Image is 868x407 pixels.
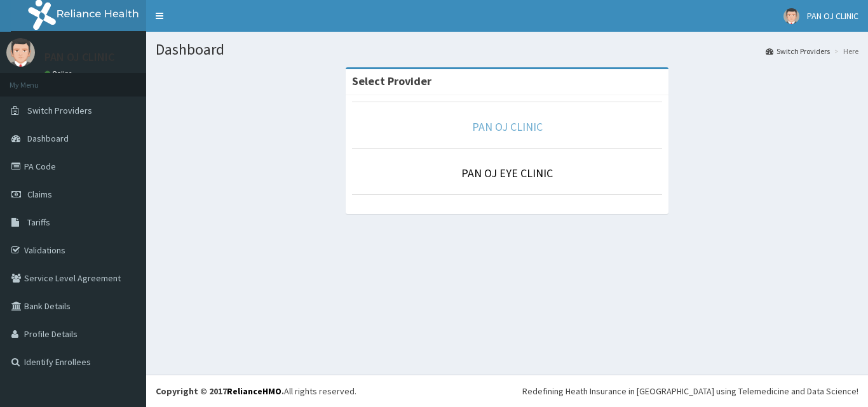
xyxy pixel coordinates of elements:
span: Dashboard [27,133,69,144]
footer: All rights reserved. [146,375,868,407]
a: RelianceHMO [227,385,281,397]
a: Online [44,69,75,78]
img: User Image [6,38,35,67]
span: Switch Providers [27,105,92,116]
h1: Dashboard [156,41,858,58]
img: User Image [783,8,799,24]
span: Tariffs [27,217,50,228]
a: PAN OJ CLINIC [472,119,543,134]
a: PAN OJ EYE CLINIC [461,166,553,180]
strong: Select Provider [352,74,431,88]
li: Here [831,46,858,57]
a: Switch Providers [766,46,830,57]
strong: Copyright © 2017 . [156,385,284,397]
div: Redefining Heath Insurance in [GEOGRAPHIC_DATA] using Telemedicine and Data Science! [522,385,858,397]
span: Claims [27,189,52,200]
span: PAN OJ CLINIC [807,10,858,22]
p: PAN OJ CLINIC [44,51,114,63]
